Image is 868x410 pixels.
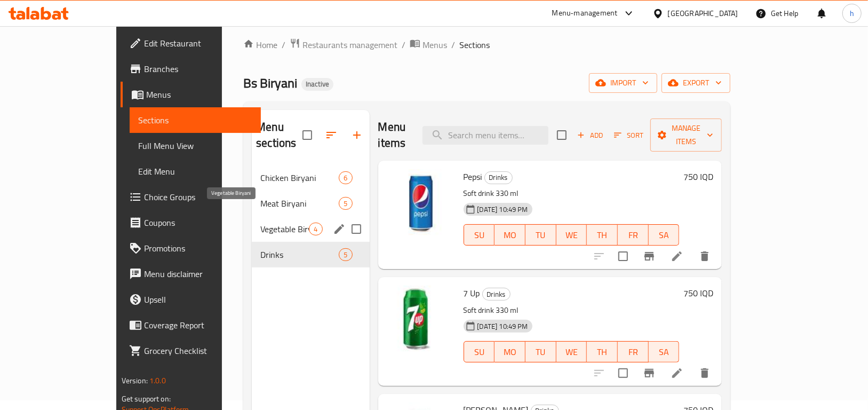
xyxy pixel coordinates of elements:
span: Choice Groups [144,191,253,203]
span: Pepsi [464,169,482,185]
button: TU [525,341,556,362]
a: Edit Restaurant [121,30,261,56]
p: Soft drink 330 ml [464,187,680,200]
div: Inactive [301,78,333,91]
h6: 750 IQD [683,286,713,301]
span: Sections [459,38,490,51]
span: export [670,76,722,90]
span: FR [622,227,644,243]
nav: breadcrumb [243,38,730,52]
span: MO [499,227,521,243]
span: Sort [614,129,643,141]
span: Inactive [301,80,333,89]
input: search [423,126,548,145]
span: SU [468,227,491,243]
span: Full Menu View [138,139,253,152]
div: items [309,223,322,235]
span: Meat Biryani [260,197,339,210]
span: 7 Up [464,285,480,301]
a: Coverage Report [121,312,261,338]
button: delete [692,360,718,386]
span: FR [622,344,644,360]
div: Drinks5 [252,242,369,267]
h2: Menu sections [256,119,302,151]
span: SU [468,344,491,360]
span: TH [591,344,614,360]
button: Add [573,127,607,144]
span: Branches [144,62,253,75]
span: Drinks [483,288,510,301]
a: Choice Groups [121,184,261,210]
button: export [662,73,730,93]
a: Full Menu View [130,133,261,159]
button: Manage items [650,119,722,152]
button: FR [618,341,649,362]
div: Menu-management [552,7,618,20]
span: Sort items [607,127,650,144]
div: Chicken Biryani6 [252,165,369,191]
span: [DATE] 10:49 PM [473,321,532,332]
span: WE [561,227,583,243]
span: h [850,7,854,19]
span: Add [576,129,604,141]
span: Select section [551,124,573,146]
span: TU [530,344,552,360]
span: Menu disclaimer [144,267,253,280]
a: Menu disclaimer [121,261,261,287]
span: Get support on: [122,392,171,406]
a: Upsell [121,287,261,312]
button: Add section [344,122,370,148]
li: / [451,38,455,51]
div: items [339,171,352,184]
a: Grocery Checklist [121,338,261,364]
span: Coupons [144,216,253,229]
button: MO [495,224,525,246]
span: Drinks [260,248,339,261]
div: Vegetable Biryani4edit [252,216,369,242]
div: items [339,248,352,261]
button: MO [495,341,525,362]
button: SU [464,341,495,362]
button: WE [556,224,587,246]
a: Restaurants management [290,38,397,52]
button: SA [649,224,680,246]
button: TH [587,224,618,246]
img: 7 Up [387,286,455,354]
span: Vegetable Biryani [260,223,309,235]
span: Menus [423,38,447,51]
a: Promotions [121,235,261,261]
button: FR [618,224,649,246]
span: import [598,76,649,90]
span: Version: [122,374,148,388]
span: TH [591,227,614,243]
h6: 750 IQD [683,169,713,184]
button: Sort [611,127,646,144]
span: Restaurants management [302,38,397,51]
button: TH [587,341,618,362]
span: Chicken Biryani [260,171,339,184]
a: Branches [121,56,261,82]
span: Bs Biryani [243,71,297,95]
span: Sections [138,114,253,127]
div: Drinks [482,288,511,301]
button: edit [331,221,347,237]
span: 1.0.0 [149,374,166,388]
a: Sections [130,107,261,133]
div: Meat Biryani5 [252,191,369,216]
span: Coverage Report [144,319,253,332]
li: / [402,38,405,51]
span: SA [653,227,675,243]
span: Upsell [144,293,253,306]
button: TU [525,224,556,246]
span: 6 [339,173,352,183]
button: WE [556,341,587,362]
span: Select all sections [296,124,318,146]
li: / [282,38,285,51]
span: Edit Menu [138,165,253,178]
span: SA [653,344,675,360]
a: Edit Menu [130,159,261,184]
img: Pepsi [387,169,455,238]
span: Select to update [612,362,634,384]
span: Manage items [659,122,713,148]
button: import [589,73,657,93]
